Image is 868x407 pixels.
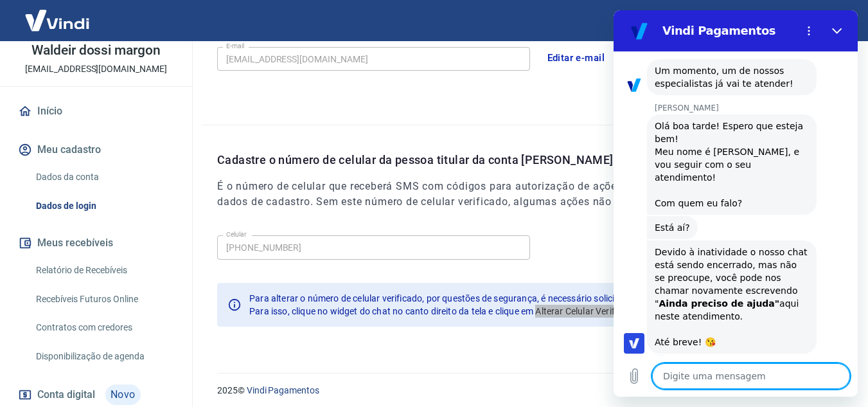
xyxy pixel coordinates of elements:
a: Relatório de Recebíveis [31,257,177,284]
iframe: Janela de mensagens [614,10,858,397]
button: Sair [806,9,853,33]
label: E-mail [226,41,244,51]
span: Conta digital [37,386,95,404]
a: Contratos com credores [31,314,177,341]
h6: É o número de celular que receberá SMS com códigos para autorização de ações específicas na conta... [217,179,853,210]
a: Disponibilização de agenda [31,343,177,370]
a: Dados de login [31,193,177,219]
a: Dados da conta [31,164,177,190]
p: 2025 © [217,384,837,397]
img: Vindi [15,1,99,40]
a: Recebíveis Futuros Online [31,286,177,312]
a: Início [15,97,177,125]
p: Cadastre o número de celular da pessoa titular da conta [PERSON_NAME] [217,151,853,168]
button: Meu cadastro [15,136,177,164]
p: [EMAIL_ADDRESS][DOMAIN_NAME] [25,62,167,76]
button: Meus recebíveis [15,229,177,257]
p: Waldeir dossi margon [31,44,161,57]
a: Vindi Pagamentos [247,385,319,395]
button: Editar e-mail [540,44,612,71]
span: Para isso, clique no widget do chat no canto direito da tela e clique em Alterar Celular Verificado. [249,306,640,316]
span: Para alterar o número de celular verificado, por questões de segurança, é necessário solicitar di... [249,293,779,303]
label: Celular [226,230,247,239]
span: Novo [105,384,141,405]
